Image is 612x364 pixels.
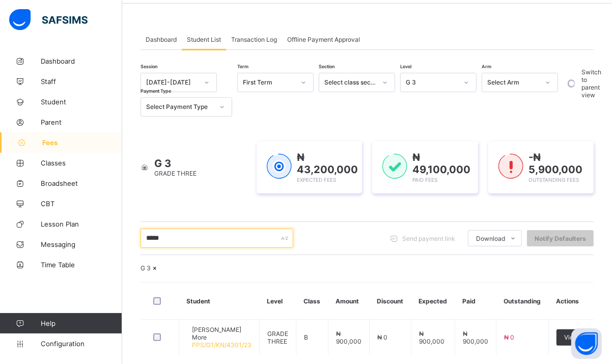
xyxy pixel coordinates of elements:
span: ₦ 0 [377,333,387,341]
span: Expected Fees [297,177,336,183]
span: Arm [482,64,491,69]
span: Offline Payment Approval [287,36,360,43]
span: Level [400,64,411,69]
div: Select Payment Type [146,103,213,111]
span: ₦ 49,100,000 [412,151,470,176]
span: Dashboard [41,57,122,65]
img: expected-1.03dd87d44185fb6c27cc9b2570c10499.svg [267,154,292,179]
span: Session [141,64,157,69]
span: Payment Type [141,88,171,94]
span: Parent [41,118,122,126]
span: G 3 [141,264,151,272]
span: Messaging [41,240,122,248]
span: Send payment link [402,235,455,242]
span: Dashboard [146,36,177,43]
span: Section [319,64,335,69]
span: Staff [41,77,122,86]
th: Expected [411,283,455,320]
span: Term [237,64,248,69]
th: Outstanding [496,283,549,320]
span: Notify Defaulters [535,235,586,242]
div: [DATE]-[DATE] [146,79,198,87]
span: Student [41,98,122,106]
span: Fees [42,138,122,147]
label: Switch to parent view [582,68,602,99]
span: ₦ 900,000 [419,330,444,345]
div: Select Arm [487,79,539,87]
span: ₦ 900,000 [463,330,488,345]
div: Select class section [324,79,376,87]
th: Amount [328,283,370,320]
span: Student List [187,36,221,43]
span: Broadsheet [41,179,122,187]
span: Outstanding Fees [528,177,579,183]
th: Level [260,283,296,320]
span: ₦ 0 [504,333,514,341]
span: GRADE THREE [154,170,197,177]
button: Open asap [571,328,602,359]
img: outstanding-1.146d663e52f09953f639664a84e30106.svg [498,154,523,179]
span: B [304,333,308,341]
th: Actions [549,283,594,320]
span: [PERSON_NAME] More [192,326,252,341]
span: PPS/G1/KN/4301/23 [192,341,252,349]
span: CBT [41,200,122,208]
span: Lesson Plan [41,220,122,228]
img: paid-1.3eb1404cbcb1d3b736510a26bbfa3ccb.svg [382,154,407,179]
span: ₦ 43,200,000 [297,151,358,176]
span: Paid Fees [412,177,437,183]
div: First Term [243,79,295,87]
th: Paid [455,283,496,320]
img: safsims [9,9,88,31]
span: Time Table [41,261,122,269]
th: Discount [370,283,411,320]
span: GRADE THREE [267,330,288,345]
th: Student [179,283,260,320]
th: Class [296,283,328,320]
span: Configuration [41,340,122,348]
span: Transaction Log [231,36,277,43]
span: -₦ 5,900,000 [528,151,582,176]
span: G 3 [154,157,197,170]
div: G 3 [406,79,458,87]
span: Help [41,319,122,327]
span: ₦ 900,000 [336,330,361,345]
span: View [564,333,578,341]
span: Classes [41,159,122,167]
span: Download [476,235,505,242]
